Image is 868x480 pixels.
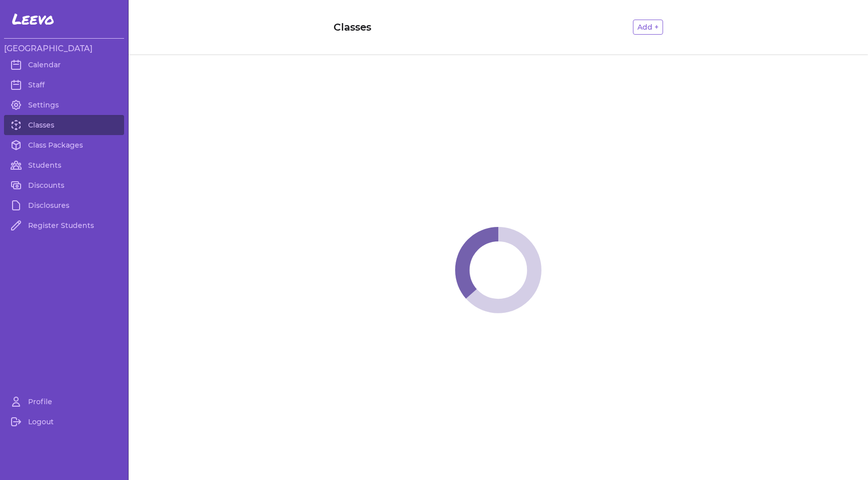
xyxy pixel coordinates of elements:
[4,75,124,95] a: Staff
[4,135,124,155] a: Class Packages
[4,115,124,135] a: Classes
[4,43,124,55] h3: [GEOGRAPHIC_DATA]
[4,215,124,235] a: Register Students
[12,10,54,28] span: Leevo
[4,392,124,412] a: Profile
[4,95,124,115] a: Settings
[633,20,663,35] button: Add +
[4,155,124,175] a: Students
[4,175,124,195] a: Discounts
[4,412,124,432] a: Logout
[4,55,124,75] a: Calendar
[4,195,124,215] a: Disclosures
